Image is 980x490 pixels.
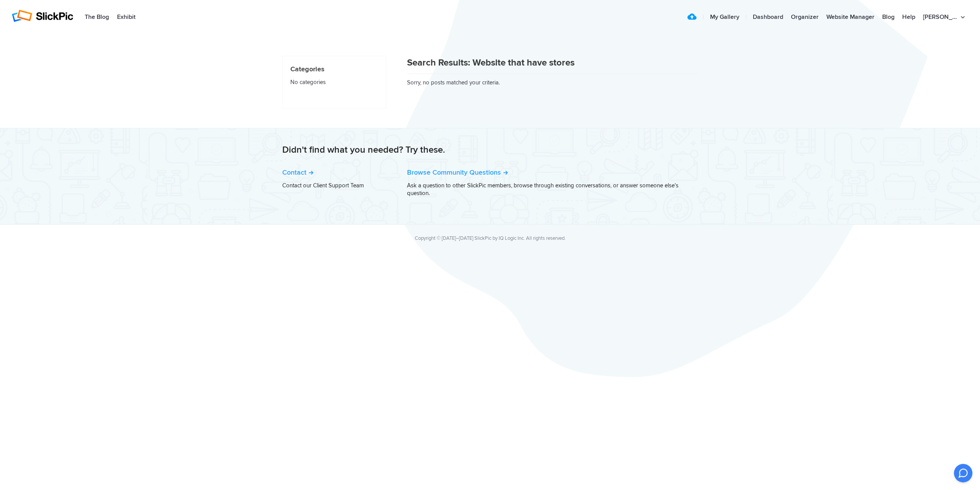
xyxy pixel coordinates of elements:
div: Copyright © [DATE]–[DATE] SlickPic by IQ Logic Inc. All rights reserved. [282,234,698,242]
a: Contact [282,168,313,177]
h4: Categories [290,64,378,74]
p: Ask a question to other SlickPic members, browse through existing conversations, or answer someon... [407,182,698,197]
div: Sorry, no posts matched your criteria. [407,56,698,86]
a: [PERSON_NAME] [668,204,698,209]
li: No categories [290,74,378,89]
a: Browse Community Questions [407,168,508,177]
a: Contact our Client Support Team [282,182,364,189]
h1: Search Results: Website that have stores [407,56,698,74]
h2: Didn't find what you needed? Try these. [282,144,698,156]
